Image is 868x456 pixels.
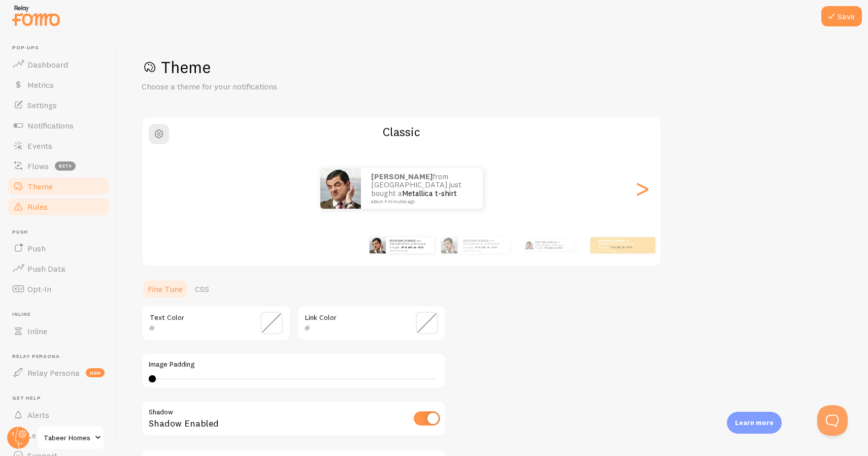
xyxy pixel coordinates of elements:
span: Settings [27,100,57,110]
label: Image Padding [149,360,439,369]
a: Theme [6,176,111,197]
a: Notifications [6,115,111,136]
span: Relay Persona [12,353,111,360]
span: Relay Persona [27,368,80,378]
span: Alerts [27,410,49,420]
a: Alerts [6,405,111,425]
span: Push Data [27,264,65,274]
div: Shadow Enabled [142,401,446,438]
a: Metallica t-shirt [611,245,632,249]
span: beta [55,161,76,171]
span: Inline [27,326,47,336]
a: Metallica t-shirt [545,246,562,249]
a: Push [6,238,111,258]
iframe: Help Scout Beacon - Open [817,405,848,436]
span: Dashboard [27,59,68,70]
img: Fomo [320,168,361,209]
img: fomo-relay-logo-orange.svg [11,3,61,28]
span: Push [27,243,46,253]
strong: [PERSON_NAME] [371,172,432,181]
p: from [GEOGRAPHIC_DATA] just bought a [371,173,473,204]
div: Learn more [727,412,782,434]
a: Metallica t-shirt [402,188,457,198]
a: Push Data [6,258,111,279]
span: Notifications [27,120,74,131]
span: Inline [12,311,111,318]
a: Relay Persona new [6,363,111,383]
span: Get Help [12,395,111,402]
p: from [GEOGRAPHIC_DATA] just bought a [463,239,506,251]
h2: Classic [143,124,660,140]
span: Opt-In [27,284,51,294]
span: Flows [27,161,49,171]
a: Dashboard [6,54,111,75]
small: about 4 minutes ago [371,199,470,204]
p: Learn more [735,418,774,428]
span: Theme [27,181,53,191]
a: Events [6,136,111,156]
span: Events [27,141,52,151]
img: Fomo [441,237,457,253]
small: about 4 minutes ago [598,249,638,251]
strong: [PERSON_NAME] [598,239,623,243]
a: Opt-In [6,279,111,299]
img: Fomo [370,237,386,253]
a: Fine Tune [142,279,189,299]
a: CSS [189,279,215,299]
strong: [PERSON_NAME] [463,239,488,243]
a: Metrics [6,75,111,95]
span: Pop-ups [12,45,111,51]
a: Rules [6,197,111,217]
a: Flows beta [6,156,111,176]
span: Push [12,229,111,236]
p: from [GEOGRAPHIC_DATA] just bought a [535,240,569,251]
a: Inline [6,321,111,341]
a: Tabeer Homes [37,426,105,450]
small: about 4 minutes ago [463,249,505,251]
h1: Theme [142,57,844,78]
div: Next slide [636,152,648,225]
span: Tabeer Homes [44,432,92,444]
strong: [PERSON_NAME] [390,239,414,243]
p: from [GEOGRAPHIC_DATA] just bought a [390,239,430,251]
span: Rules [27,202,48,212]
span: new [86,368,105,377]
a: Learn [6,425,111,445]
span: Metrics [27,80,54,90]
a: Settings [6,95,111,115]
p: from [GEOGRAPHIC_DATA] just bought a [598,239,639,251]
p: Choose a theme for your notifications [142,81,385,92]
small: about 4 minutes ago [390,249,429,251]
img: Fomo [525,241,533,249]
a: Metallica t-shirt [402,245,424,249]
strong: [PERSON_NAME] [535,241,555,244]
a: Metallica t-shirt [476,245,497,249]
